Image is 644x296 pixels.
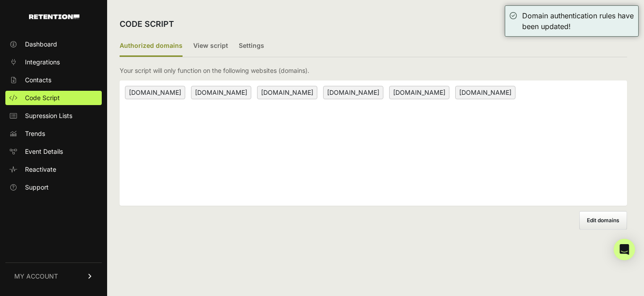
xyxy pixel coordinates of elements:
span: MY ACCOUNT [14,272,58,281]
span: [DOMAIN_NAME] [125,86,185,99]
a: Contacts [5,73,102,87]
h2: CODE SCRIPT [120,18,174,30]
a: Event Details [5,144,102,159]
a: Trends [5,127,102,141]
div: Domain authentication rules have been updated! [522,10,634,32]
div: Open Intercom Messenger [614,239,635,260]
span: Contacts [25,76,51,85]
span: [DOMAIN_NAME] [323,86,383,99]
a: MY ACCOUNT [5,262,102,290]
span: Code Script [25,93,60,102]
span: [DOMAIN_NAME] [191,86,251,99]
a: Reactivate [5,162,102,177]
span: Supression Lists [25,111,72,120]
span: Support [25,183,49,192]
span: [DOMAIN_NAME] [389,86,449,99]
span: Edit domains [587,217,619,224]
a: Integrations [5,55,102,69]
a: Supression Lists [5,109,102,123]
span: [DOMAIN_NAME] [455,86,515,99]
label: Settings [239,36,264,57]
span: Trends [25,129,45,138]
label: View script [193,36,228,57]
span: Reactivate [25,165,56,174]
span: Event Details [25,147,63,156]
span: [DOMAIN_NAME] [257,86,317,99]
a: Code Script [5,91,102,105]
a: Dashboard [5,37,102,51]
label: Authorized domains [120,36,183,57]
span: Integrations [25,58,60,67]
img: Retention.com [29,14,79,19]
a: Support [5,180,102,195]
span: Dashboard [25,40,57,49]
p: Your script will only function on the following websites (domains). [120,66,309,75]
